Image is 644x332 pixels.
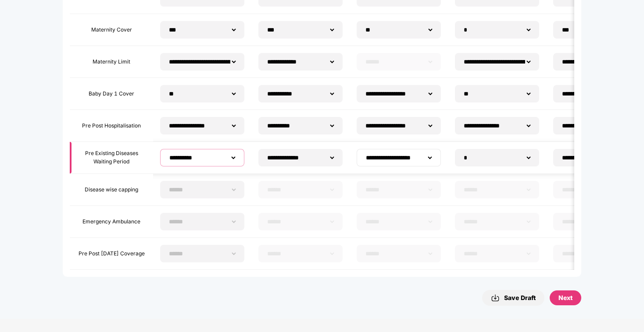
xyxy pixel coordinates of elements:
div: Save Draft [491,293,536,303]
div: Next [558,293,572,303]
td: Disease wise capping [70,174,153,206]
img: svg+xml;base64,PHN2ZyBpZD0iRG93bmxvYWQtMzJ4MzIiIHhtbG5zPSJodHRwOi8vd3d3LnczLm9yZy8yMDAwL3N2ZyIgd2... [491,293,500,303]
td: Emergency Ambulance [70,206,153,238]
td: Maternity Cover [70,14,153,46]
td: Baby Day 1 Cover [70,78,153,110]
td: Pre Post Hospitalisation [70,110,153,142]
td: Pre Existing Diseases Waiting Period [70,142,153,174]
td: Pre Post [DATE] Coverage [70,238,153,270]
td: Maternity Limit [70,46,153,78]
